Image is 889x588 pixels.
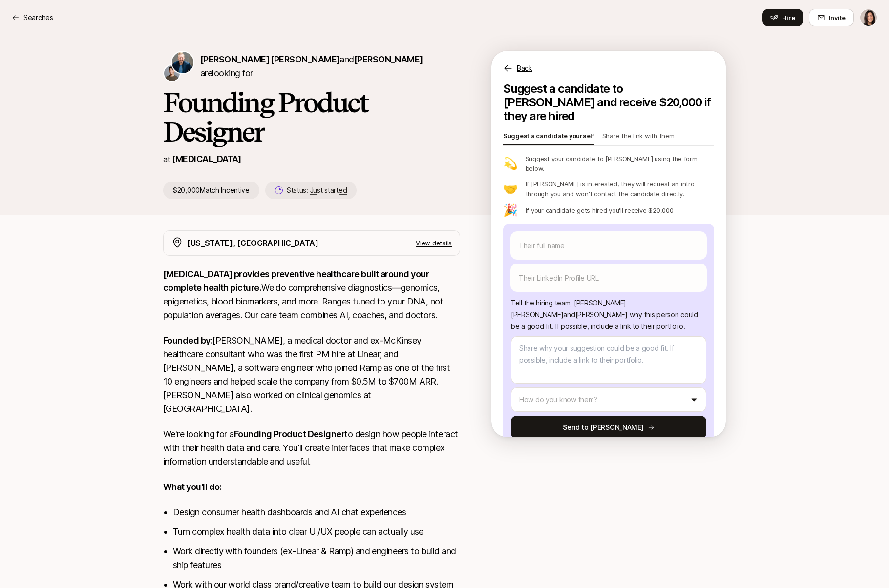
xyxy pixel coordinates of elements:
img: Eleanor Morgan [860,9,877,26]
p: We do comprehensive diagnostics—genomics, epigenetics, blood biomarkers, and more. Ranges tuned t... [163,267,460,322]
button: Invite [809,9,854,26]
button: Send to [PERSON_NAME] [511,416,706,439]
span: [PERSON_NAME] [354,54,423,64]
p: Searches [23,12,53,23]
span: [PERSON_NAME] [PERSON_NAME] [200,54,339,64]
p: are looking for [200,53,460,80]
button: Eleanor Morgan [860,9,877,26]
p: [US_STATE], [GEOGRAPHIC_DATA] [187,237,318,249]
p: [PERSON_NAME], a medical doctor and ex-McKinsey healthcare consultant who was the first PM hire a... [163,334,460,416]
p: 🤝 [503,183,518,195]
button: Hire [762,9,803,26]
p: [MEDICAL_DATA] [172,152,241,166]
span: Hire [782,13,795,22]
span: and [563,310,628,319]
p: 🎉 [503,204,518,216]
p: If your candidate gets hired you'll receive $20,000 [526,205,674,215]
span: [PERSON_NAME] [575,310,628,319]
strong: Founding Product Designer [234,429,345,439]
p: Share the link with them [602,131,675,144]
p: Suggest your candidate to [PERSON_NAME] using the form below. [526,154,714,173]
p: at [163,153,170,165]
span: and [339,54,423,64]
span: Just started [310,186,347,195]
span: Invite [829,13,846,22]
p: Tell the hiring team, why this person could be a good fit . If possible, include a link to their ... [511,297,706,332]
p: Back [517,62,532,74]
p: Status: [287,184,347,196]
p: We're looking for a to design how people interact with their health data and care. You'll create ... [163,427,460,468]
p: $20,000 Match Incentive [163,182,259,199]
strong: [MEDICAL_DATA] provides preventive healthcare built around your complete health picture. [163,269,430,293]
strong: What you'll do: [163,482,222,492]
p: If [PERSON_NAME] is interested, they will request an intro through you and won't contact the cand... [526,179,714,199]
p: View details [416,238,452,248]
li: Work directly with founders (ex-Linear & Ramp) and engineers to build and ship features [173,545,460,572]
p: Suggest a candidate yourself [503,131,594,144]
li: Design consumer health dashboards and AI chat experiences [173,506,460,519]
img: David Deng [164,65,180,81]
img: Sagan Schultz [172,52,193,73]
strong: Founded by: [163,335,212,345]
h1: Founding Product Designer [163,88,460,146]
p: 💫 [503,158,518,169]
p: Suggest a candidate to [PERSON_NAME] and receive $20,000 if they are hired [503,82,714,123]
li: Turn complex health data into clear UI/UX people can actually use [173,525,460,539]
